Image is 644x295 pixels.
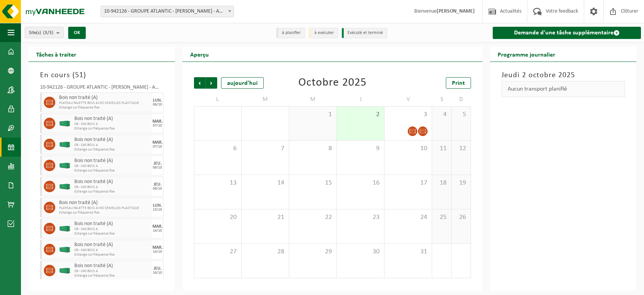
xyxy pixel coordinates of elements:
[74,227,150,232] span: CB - C40 BOIS A
[59,211,150,215] span: Echange sur fréquence fixe
[337,92,384,106] td: J
[293,144,333,153] span: 8
[153,250,162,254] div: 14/10
[59,105,150,110] span: Echange sur fréquence fixe
[153,166,162,170] div: 09/10
[183,47,216,62] h2: Aperçu
[154,182,162,187] div: JEU.
[341,144,380,153] span: 9
[75,71,83,79] span: 51
[59,121,70,126] img: HK-XC-40-GN-00
[154,161,162,166] div: JEU.
[455,144,467,153] span: 12
[436,179,447,187] span: 18
[101,6,234,17] span: 10-942126 - GROUPE ATLANTIC - MERVILLE BILLY BERCLAU - AMBB - BILLY BERCLAU
[154,266,162,271] div: JEU.
[59,95,150,101] span: Bois non traité (A)
[153,208,162,212] div: 13/10
[152,245,163,250] div: MAR.
[153,98,162,103] div: LUN.
[452,92,471,106] td: D
[74,169,150,173] span: Echange sur fréquence fixe
[153,203,162,208] div: LUN.
[74,179,150,185] span: Bois non traité (A)
[153,187,162,191] div: 09/10
[43,30,53,35] count: (3/3)
[74,164,150,169] span: CB - C40 BOIS A
[242,92,289,106] td: M
[74,158,150,164] span: Bois non traité (A)
[289,92,337,106] td: M
[276,28,305,38] li: à planifier
[59,163,70,169] img: HK-XC-40-GN-00
[74,126,150,131] span: Echange sur fréquence fixe
[194,77,205,89] span: Précédent
[74,122,150,126] span: CB - C40 BOIS A
[198,213,237,222] span: 20
[153,103,162,107] div: 06/10
[153,145,162,149] div: 07/10
[152,119,163,124] div: MAR.
[152,140,163,145] div: MAR.
[29,47,84,62] h2: Tâches à traiter
[341,248,380,256] span: 30
[59,184,70,190] img: HK-XC-40-GN-00
[153,124,162,128] div: 07/10
[221,77,264,89] div: aujourd'hui
[74,232,150,236] span: Echange sur fréquence fixe
[341,213,380,222] span: 23
[342,28,387,38] li: Exécuté et terminé
[74,147,150,152] span: Echange sur fréquence fixe
[198,248,237,256] span: 27
[388,213,428,222] span: 24
[25,27,64,38] button: Site(s)(3/3)
[59,101,150,105] span: PLATEAU PALETTE BOIS AVEC SEMELLES PLASTIQUE
[206,77,217,89] span: Suivant
[40,85,163,92] div: 10-942126 - GROUPE ATLANTIC - [PERSON_NAME] - AMBB - [PERSON_NAME]
[74,253,150,257] span: Echange sur fréquence fixe
[436,213,447,222] span: 25
[245,144,285,153] span: 7
[74,274,150,278] span: Echange sur fréquence fixe
[153,229,162,233] div: 14/10
[455,110,467,119] span: 5
[59,142,70,147] img: HK-XC-40-GN-00
[501,70,625,81] h3: Jeudi 2 octobre 2025
[74,137,150,143] span: Bois non traité (A)
[341,110,380,119] span: 2
[293,110,333,119] span: 1
[388,248,428,256] span: 31
[436,144,447,153] span: 11
[245,213,285,222] span: 21
[74,221,150,227] span: Bois non traité (A)
[446,77,471,89] a: Print
[74,248,150,253] span: CB - C40 BOIS A
[388,110,428,119] span: 3
[198,179,237,187] span: 13
[40,70,163,81] h3: En cours ( )
[198,144,237,153] span: 6
[59,226,70,232] img: HK-XC-40-GN-00
[384,92,432,106] td: V
[74,116,150,122] span: Bois non traité (A)
[74,143,150,147] span: CB - C40 BOIS A
[101,6,234,17] span: 10-942126 - GROUPE ATLANTIC - MERVILLE BILLY BERCLAU - AMBB - BILLY BERCLAU
[293,179,333,187] span: 15
[68,27,86,39] button: OK
[74,190,150,194] span: Echange sur fréquence fixe
[388,144,428,153] span: 10
[152,224,163,229] div: MAR.
[452,80,465,86] span: Print
[437,8,475,14] strong: [PERSON_NAME]
[501,81,625,97] div: Aucun transport planifié
[293,213,333,222] span: 22
[74,185,150,190] span: CB - C40 BOIS A
[29,27,53,39] span: Site(s)
[59,247,70,253] img: HK-XC-40-GN-00
[388,179,428,187] span: 17
[194,92,242,106] td: L
[74,263,150,269] span: Bois non traité (A)
[74,242,150,248] span: Bois non traité (A)
[455,179,467,187] span: 19
[309,28,338,38] li: à exécuter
